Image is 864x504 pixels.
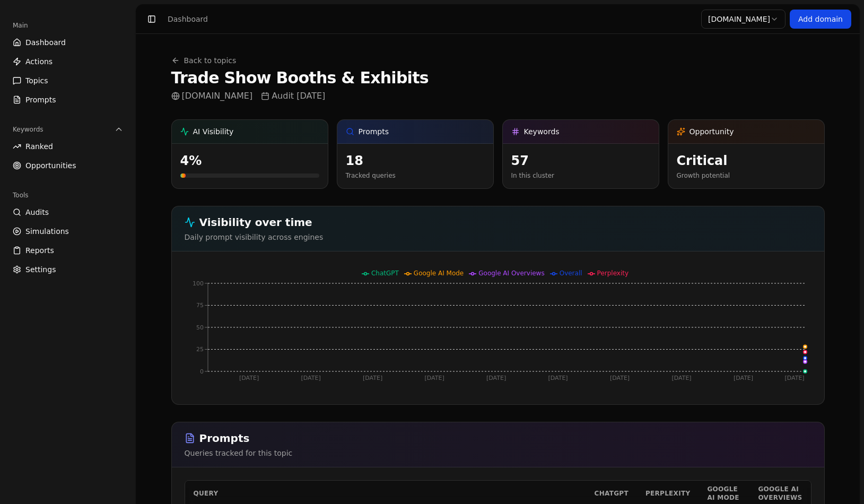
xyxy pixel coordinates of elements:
[196,302,204,309] tspan: 75
[733,375,753,381] tspan: [DATE]
[8,17,127,34] div: Main
[25,264,56,275] span: Settings
[25,207,49,218] span: Audits
[25,226,69,237] span: Simulations
[25,75,48,86] span: Topics
[25,37,66,48] span: Dashboard
[560,270,582,277] span: Overall
[784,375,804,381] tspan: [DATE]
[677,152,816,169] div: critical
[8,72,127,89] a: Topics
[359,126,389,137] span: Prompts
[25,94,56,105] span: Prompts
[8,223,127,240] a: Simulations
[196,324,204,331] tspan: 50
[8,53,127,70] a: Actions
[25,56,53,67] span: Actions
[168,14,208,24] div: Dashboard
[25,160,76,171] span: Opportunities
[185,232,811,242] p: Daily prompt visibility across engines
[25,141,53,152] span: Ranked
[185,215,811,230] h2: Visibility over time
[200,368,204,375] tspan: 0
[8,261,127,278] a: Settings
[511,171,650,180] p: In this cluster
[180,152,319,169] div: 4 %
[524,126,560,137] span: Keywords
[301,375,320,381] tspan: [DATE]
[548,375,568,381] tspan: [DATE]
[8,187,127,204] div: Tools
[185,431,811,446] h2: Prompts
[363,375,382,381] tspan: [DATE]
[346,171,485,180] p: Tracked queries
[8,157,127,174] a: Opportunities
[261,90,325,102] span: Audit [DATE]
[8,138,127,155] a: Ranked
[8,91,127,108] a: Prompts
[469,270,476,277] svg: Google AI Overviews legend icon
[790,10,851,29] a: Add domain
[597,270,629,277] span: Perplexity
[193,280,204,287] tspan: 100
[171,90,253,102] span: [DOMAIN_NAME]
[346,152,485,169] div: 18
[8,242,127,259] a: Reports
[171,68,429,88] h1: Trade Show Booths & Exhibits
[371,270,399,277] span: ChatGPT
[588,270,595,277] svg: Perplexity legend icon
[486,375,505,381] tspan: [DATE]
[677,171,816,180] p: Growth potential
[362,270,369,277] svg: ChatGPT legend icon
[550,270,557,277] svg: Overall legend icon
[414,270,464,277] span: Google AI Mode
[8,204,127,221] a: Audits
[8,34,127,51] a: Dashboard
[690,126,734,137] span: Opportunity
[239,375,259,381] tspan: [DATE]
[185,448,811,458] p: Queries tracked for this topic
[8,121,127,138] button: Keywords
[25,245,54,256] span: Reports
[609,375,629,381] tspan: [DATE]
[196,346,204,353] tspan: 25
[404,270,412,277] svg: Google AI Mode legend icon
[424,375,444,381] tspan: [DATE]
[478,270,544,277] span: Google AI Overviews
[511,152,650,169] div: 57
[193,126,234,137] span: AI Visibility
[671,375,691,381] tspan: [DATE]
[171,55,237,66] a: Back to topics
